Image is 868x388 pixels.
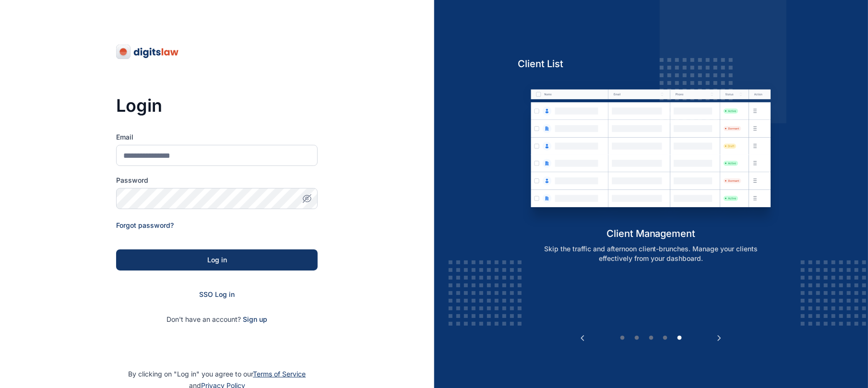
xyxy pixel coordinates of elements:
[518,78,784,227] img: client-management.svg
[116,221,174,229] a: Forgot password?
[253,370,306,378] a: Terms of Service
[518,57,784,71] h5: Client List
[646,333,656,343] button: 3
[131,255,302,265] div: Log in
[116,249,318,270] button: Log in
[578,333,587,343] button: Previous
[661,333,670,343] button: 4
[116,132,318,142] label: Email
[116,44,179,59] img: digitslaw-logo
[675,333,685,343] button: 5
[618,333,627,343] button: 1
[714,333,724,343] button: Next
[199,290,235,298] a: SSO Log in
[632,333,642,343] button: 2
[518,227,784,240] h5: client management
[116,96,318,115] h3: Login
[528,244,774,263] p: Skip the traffic and afternoon client-brunches. Manage your clients effectively from your dashboard.
[243,315,267,323] a: Sign up
[243,315,267,324] span: Sign up
[116,315,318,324] p: Don't have an account?
[116,176,318,185] label: Password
